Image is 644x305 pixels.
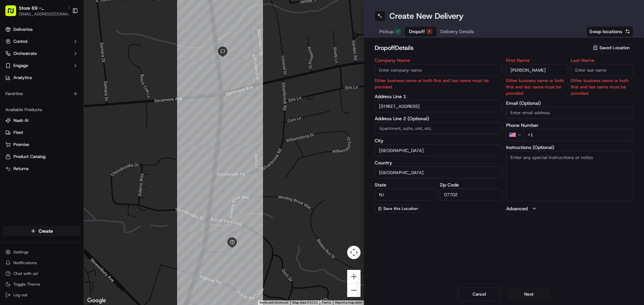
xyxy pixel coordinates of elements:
[3,151,81,162] button: Product Catalog
[67,166,81,171] span: Pylon
[3,104,81,115] div: Available Products
[335,301,362,304] a: Report a map error
[13,130,23,136] span: Fleet
[13,142,29,148] span: Promise
[104,86,122,94] button: See all
[13,122,19,128] img: 1736555255976-a54dd68f-1ca7-489b-9aae-adbdc363a1c4
[3,88,81,99] div: Favorites
[3,163,81,174] button: Returns
[586,26,633,37] button: Swap locations
[375,160,502,165] label: Country
[5,130,78,136] a: Fleet
[5,154,78,160] a: Product Catalog
[26,104,40,109] span: [DATE]
[3,3,69,19] button: Store 89 - [GEOGRAPHIC_DATA] (Just Salad)[EMAIL_ADDRESS][DOMAIN_NAME]
[375,94,502,99] label: Address Line 1
[3,290,81,300] button: Log out
[3,72,81,83] a: Analytics
[506,205,634,212] button: Advanced
[589,28,622,35] span: Swap locations
[3,24,81,35] a: Deliveries
[589,43,633,53] button: Saved Location
[5,118,78,124] a: Nash AI
[13,166,29,172] span: Returns
[4,147,54,159] a: 📗Knowledge Base
[507,288,550,301] button: Next
[3,139,81,150] button: Promise
[3,36,81,47] button: Control
[375,77,502,90] p: Either business name or both first and last name must be provided
[17,43,121,50] input: Got a question? Start typing here...
[506,77,569,97] p: Either business name or both first and last name must be provided
[389,11,464,21] h1: Create New Delivery
[13,75,32,81] span: Analytics
[347,284,361,297] button: Zoom out
[375,122,502,134] input: Apartment, suite, unit, etc.
[5,142,78,148] a: Promise
[3,127,81,138] button: Fleet
[30,64,110,71] div: Start new chat
[63,150,108,156] span: API Documentation
[375,58,502,63] label: Company Name
[506,123,634,128] label: Phone Number
[13,271,38,276] span: Chat with us!
[599,45,630,51] span: Saved Location
[3,280,81,289] button: Toggle Theme
[375,116,502,121] label: Address Line 2 (Optional)
[19,5,65,11] button: Store 89 - [GEOGRAPHIC_DATA] (Just Salad)
[375,144,502,156] input: Enter city
[7,87,45,92] div: Past conversations
[375,138,502,143] label: City
[506,107,634,119] input: Enter email address
[3,115,81,126] button: Nash AI
[86,296,108,305] img: Google
[47,166,81,171] a: Powered byPylon
[30,71,92,76] div: We're available if you need us!
[7,27,122,37] p: Welcome 👋
[19,11,72,17] button: [EMAIL_ADDRESS][DOMAIN_NAME]
[14,64,26,76] img: 1755196953914-cd9d9cba-b7f7-46ee-b6f5-75ff69acacf5
[292,301,318,304] span: Map data ©2025
[3,226,81,236] button: Create
[571,77,633,97] p: Either business name or both first and last name must be provided
[22,104,24,109] span: •
[347,270,361,283] button: Zoom in
[3,269,81,278] button: Chat with us!
[3,258,81,268] button: Notifications
[458,288,501,301] button: Cancel
[39,228,53,234] span: Create
[13,63,28,69] span: Engage
[13,292,27,298] span: Log out
[375,188,437,201] input: Enter state
[506,101,634,105] label: Email (Optional)
[13,282,40,287] span: Toggle Theme
[375,205,421,213] button: Save this Location
[13,118,29,124] span: Nash AI
[506,145,634,150] label: Instructions (Optional)
[571,64,633,76] input: Enter last name
[375,100,502,112] input: Enter address
[13,150,51,156] span: Knowledge Base
[13,26,33,32] span: Deliveries
[375,166,502,178] input: Enter country
[523,129,634,141] input: Enter phone number
[260,300,288,305] button: Keyboard shortcuts
[57,150,62,156] div: 💻
[506,58,569,63] label: First Name
[5,166,78,172] a: Returns
[506,205,528,212] label: Advanced
[440,182,502,187] label: Zip Code
[322,301,331,304] a: Terms (opens in new tab)
[13,249,29,255] span: Settings
[7,64,19,76] img: 1736555255976-a54dd68f-1ca7-489b-9aae-adbdc363a1c4
[375,64,502,76] input: Enter company name
[571,58,633,63] label: Last Name
[13,51,37,57] span: Orchestrate
[114,66,122,74] button: Start new chat
[54,147,110,159] a: 💻API Documentation
[7,150,12,156] div: 📗
[56,122,58,127] span: •
[13,39,28,45] span: Control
